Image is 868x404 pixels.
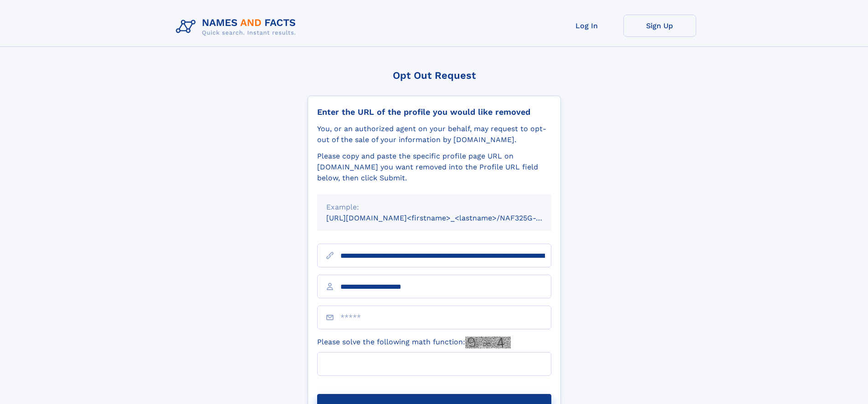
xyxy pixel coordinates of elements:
[317,123,551,145] div: You, or an authorized agent on your behalf, may request to opt-out of the sale of your informatio...
[550,15,623,37] a: Log In
[172,15,303,39] img: Logo Names and Facts
[623,15,696,37] a: Sign Up
[326,214,569,222] small: [URL][DOMAIN_NAME]<firstname>_<lastname>/NAF325G-xxxxxxxx
[317,151,551,184] div: Please copy and paste the specific profile page URL on [DOMAIN_NAME] you want removed into the Pr...
[308,70,561,81] div: Opt Out Request
[317,337,511,348] label: Please solve the following math function:
[317,107,551,117] div: Enter the URL of the profile you would like removed
[326,202,542,213] div: Example:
